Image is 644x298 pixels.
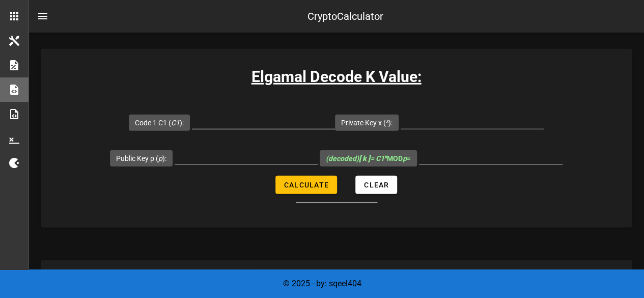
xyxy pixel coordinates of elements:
[275,176,337,194] button: Calculate
[363,181,389,189] span: Clear
[403,154,407,162] i: p
[355,176,397,194] button: Clear
[41,65,632,88] h3: Elgamal Decode K Value:
[158,154,162,162] i: p
[135,118,184,128] label: Code 1 C1 ( ):
[341,118,393,128] label: Private Key x ( ):
[283,279,361,288] span: © 2025 - by: sqeel404
[307,9,383,24] div: CryptoCalculator
[359,154,370,162] b: [ k ]
[384,153,387,160] sup: x
[386,118,388,124] sup: x
[326,154,411,162] span: MOD =
[116,153,166,164] label: Public Key p ( ):
[171,119,180,127] i: C1
[284,181,329,189] span: Calculate
[326,154,387,162] i: (decoded) = C1
[31,4,55,29] button: nav-menu-toggle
